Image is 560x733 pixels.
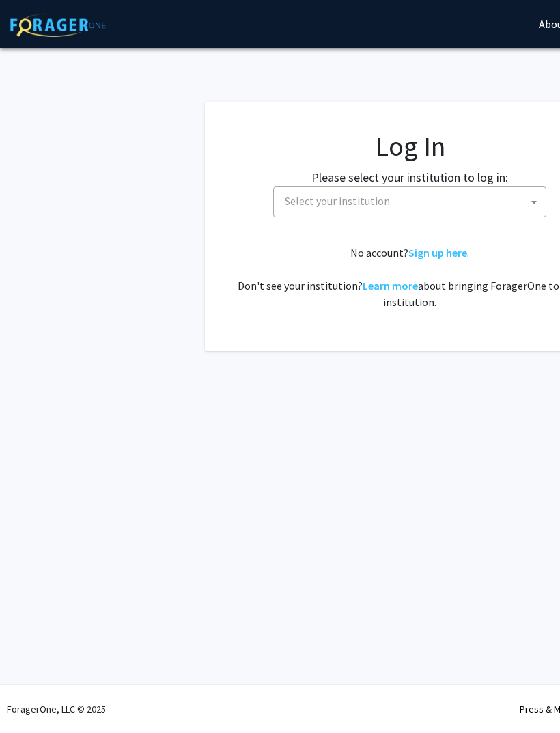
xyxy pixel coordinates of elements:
div: ForagerOne, LLC © 2025 [7,685,106,733]
img: ForagerOne Logo [10,13,106,37]
a: Sign up here [408,246,467,260]
span: Select your institution [279,187,546,215]
label: Please select your institution to log in: [311,168,508,186]
a: Learn more about bringing ForagerOne to your institution [363,279,418,292]
span: Select your institution [273,186,546,217]
span: Select your institution [285,194,390,208]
